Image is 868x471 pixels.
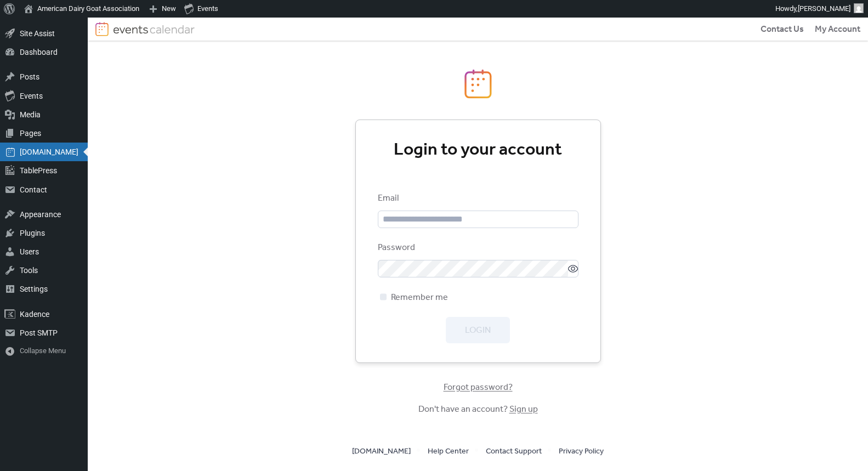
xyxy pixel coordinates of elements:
[444,381,513,394] span: Forgot password?
[761,23,804,36] span: Contact Us
[391,291,448,304] span: Remember me
[815,22,860,36] a: My Account
[352,444,411,458] a: [DOMAIN_NAME]
[428,444,469,458] a: Help Center
[509,401,538,418] a: Sign up
[352,445,411,458] span: [DOMAIN_NAME]
[418,403,538,416] span: Don't have an account?
[464,69,492,99] img: logo
[444,383,513,391] a: Forgot password?
[378,241,576,254] div: Password
[815,23,860,36] span: My Account
[428,445,469,458] span: Help Center
[559,444,604,458] a: Privacy Policy
[486,444,542,458] a: Contact Support
[761,22,804,36] a: Contact Us
[486,445,542,458] span: Contact Support
[95,22,109,36] img: logo
[559,445,604,458] span: Privacy Policy
[378,139,578,161] div: Login to your account
[113,22,195,36] img: logotype
[378,192,576,205] div: Email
